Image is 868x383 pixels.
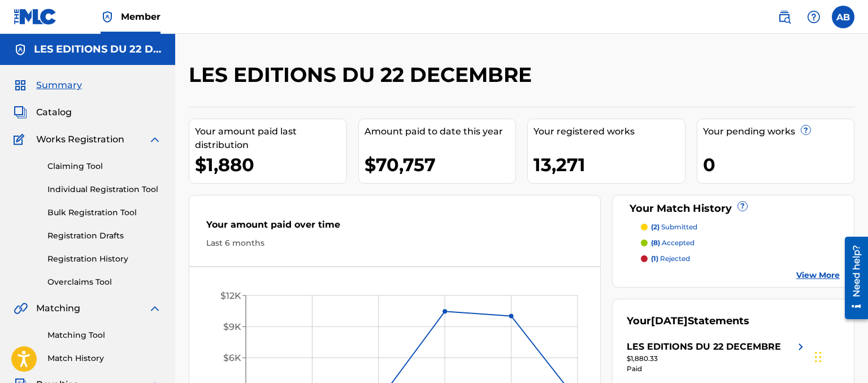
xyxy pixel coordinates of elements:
h2: LES EDITIONS DU 22 DECEMBRE [189,62,537,88]
a: Match History [47,352,162,364]
img: Works Registration [14,133,28,146]
div: LES EDITIONS DU 22 DECEMBRE [627,340,781,354]
img: Catalog [14,106,27,119]
div: Your Match History [627,201,840,216]
div: Your registered works [533,125,685,138]
div: Your amount paid last distribution [195,125,346,152]
a: Individual Registration Tool [47,184,162,195]
a: Claiming Tool [47,160,162,172]
span: Summary [36,79,82,92]
a: Public Search [773,6,796,28]
span: Works Registration [36,133,124,146]
img: MLC Logo [14,8,57,25]
span: [DATE] [651,315,688,327]
div: Help [802,6,825,28]
div: Your Statements [627,314,749,329]
tspan: $12K [220,290,241,301]
img: expand [148,302,162,315]
h5: LES EDITIONS DU 22 DECEMBRE [34,43,162,56]
img: Accounts [14,43,27,56]
div: Your amount paid over time [206,218,583,237]
a: (8) accepted [641,238,840,248]
iframe: Chat Widget [811,329,868,383]
a: Registration Drafts [47,230,162,242]
img: help [807,10,821,24]
img: search [778,10,791,24]
a: Overclaims Tool [47,276,162,288]
a: Registration History [47,253,162,265]
img: Matching [14,302,28,315]
div: $1,880.33 [627,354,808,364]
img: expand [148,133,162,146]
div: 0 [703,152,854,177]
p: submitted [651,222,697,232]
div: Your pending works [703,125,854,138]
div: 13,271 [533,152,685,177]
p: accepted [651,238,695,248]
div: Amount paid to date this year [364,125,516,138]
span: Member [121,10,160,23]
span: Catalog [36,106,72,119]
a: Bulk Registration Tool [47,207,162,219]
span: ? [801,125,810,134]
div: Last 6 months [206,237,583,249]
div: Glisser [815,340,822,374]
img: right chevron icon [794,340,808,354]
div: $70,757 [364,152,516,177]
a: LES EDITIONS DU 22 DECEMBREright chevron icon$1,880.33Paid [627,340,808,374]
a: View More [796,269,840,281]
iframe: Resource Center [836,232,868,325]
a: Matching Tool [47,329,162,341]
span: (2) [651,223,659,231]
a: (2) submitted [641,222,840,232]
div: $1,880 [195,152,346,177]
a: (1) rejected [641,254,840,264]
tspan: $9K [223,321,241,332]
div: Paid [627,364,808,374]
div: User Menu [832,6,854,28]
span: ? [738,202,747,211]
span: (8) [651,238,660,247]
p: rejected [651,254,690,264]
span: (1) [651,254,658,263]
div: Widget de chat [811,329,868,383]
tspan: $6K [223,352,241,363]
span: Matching [36,302,80,315]
img: Top Rightsholder [101,10,114,24]
img: Summary [14,79,27,92]
a: CatalogCatalog [14,106,72,119]
a: SummarySummary [14,79,82,92]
